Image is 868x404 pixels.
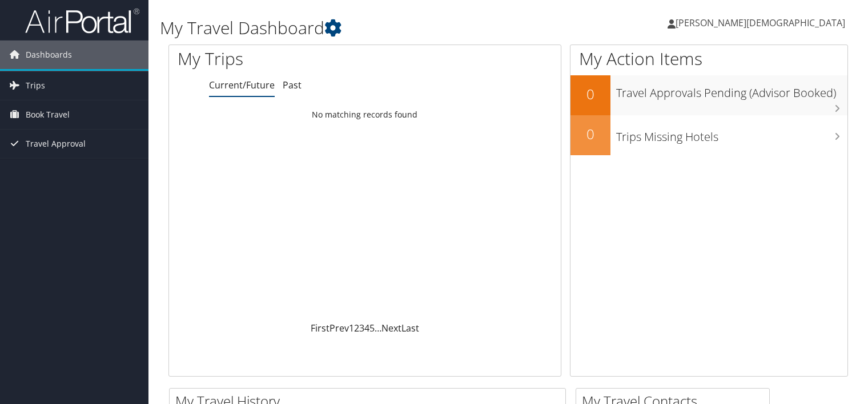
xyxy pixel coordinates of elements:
h3: Trips Missing Hotels [616,123,847,145]
span: Trips [26,71,45,100]
a: Prev [329,322,349,334]
span: Dashboards [26,41,72,69]
span: Travel Approval [26,130,86,158]
h2: 0 [570,124,610,144]
a: First [311,322,329,334]
a: Current/Future [209,79,275,91]
a: [PERSON_NAME][DEMOGRAPHIC_DATA] [668,6,857,40]
span: … [375,322,381,334]
h3: Travel Approvals Pending (Advisor Booked) [616,79,847,101]
a: 4 [364,322,369,334]
a: Next [381,322,401,334]
span: [PERSON_NAME][DEMOGRAPHIC_DATA] [676,17,845,29]
img: airportal-logo.png [25,7,139,34]
a: 1 [349,322,354,334]
a: 0Trips Missing Hotels [570,115,847,155]
a: 5 [369,322,375,334]
h1: My Action Items [570,47,847,71]
a: 3 [359,322,364,334]
a: 0Travel Approvals Pending (Advisor Booked) [570,75,847,115]
td: No matching records found [169,104,561,125]
h2: 0 [570,84,610,104]
h1: My Travel Dashboard [160,16,624,40]
h1: My Trips [178,47,389,71]
a: Last [401,322,419,334]
a: 2 [354,322,359,334]
span: Book Travel [26,100,70,129]
a: Past [283,79,302,91]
